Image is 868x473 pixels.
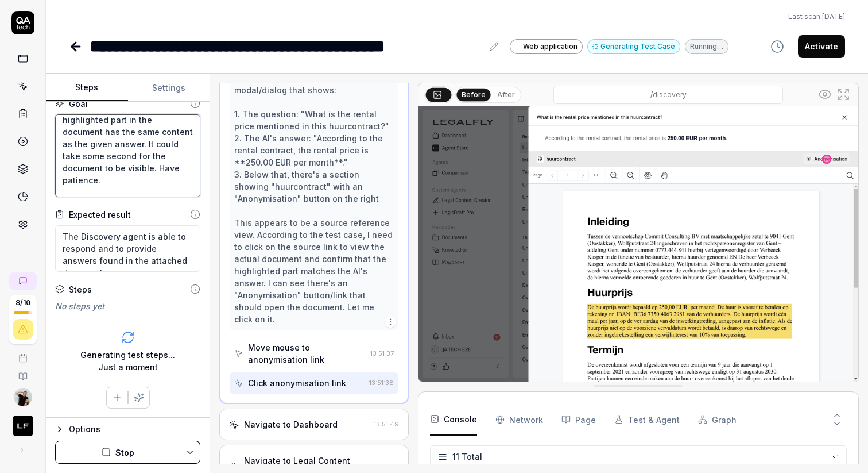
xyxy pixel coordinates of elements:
[55,441,180,464] button: Stop
[14,388,32,406] img: 4cfcff40-75ee-4a48-a2b0-1984f07fefe6.jpeg
[561,403,596,436] button: Page
[430,403,477,436] button: Console
[55,422,200,436] button: Options
[46,74,128,102] button: Steps
[244,418,338,430] div: Navigate to Dashboard
[698,403,737,436] button: Graph
[69,422,200,436] div: Options
[510,39,583,54] a: Web application
[370,349,394,357] time: 13:51:37
[234,60,393,325] div: Perfect! I can see that clicking on the inline source reference opened a modal/dialog that shows:...
[822,12,845,21] time: [DATE]
[685,39,728,54] div: Running…
[69,283,92,295] div: Steps
[495,403,543,436] button: Network
[248,341,365,366] div: Move mouse to anonymisation link
[13,416,33,436] img: LEGALFLY Logo
[5,406,41,439] button: LEGALFLY Logo
[230,372,398,394] button: Click anonymisation link13:51:38
[248,377,346,389] div: Click anonymisation link
[5,344,41,363] a: Book a call with us
[80,349,175,373] div: Generating test steps... Just a moment
[15,299,30,306] span: 8 / 10
[69,209,131,221] div: Expected result
[230,337,398,370] button: Move mouse to anonymisation link13:51:37
[369,379,394,387] time: 13:51:38
[456,88,490,101] button: Before
[5,363,41,381] a: Documentation
[834,85,852,103] button: Open in full screen
[587,39,680,54] button: Generating Test Case
[493,89,520,101] button: After
[9,272,37,290] a: New conversation
[55,300,200,312] div: No steps yet
[375,463,399,471] time: 13:51:57
[788,11,845,22] span: Last scan:
[374,420,399,428] time: 13:51:49
[614,403,680,436] button: Test & Agent
[764,35,791,58] button: View version history
[788,11,845,22] button: Last scan:[DATE]
[128,74,210,102] button: Settings
[69,98,88,110] div: Goal
[418,106,858,382] img: Screenshot
[816,85,834,103] button: Show all interative elements
[798,35,845,58] button: Activate
[523,41,578,52] span: Web application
